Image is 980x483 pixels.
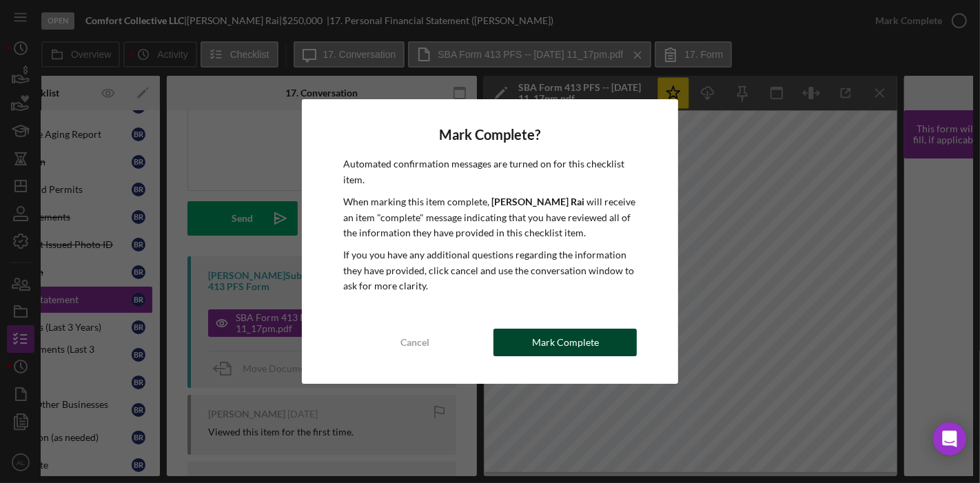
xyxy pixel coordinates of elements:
div: Open Intercom Messenger [933,422,966,455]
h4: Mark Complete? [343,127,637,143]
p: Automated confirmation messages are turned on for this checklist item. [343,156,637,187]
b: [PERSON_NAME] Rai [491,196,584,207]
p: When marking this item complete, will receive an item "complete" message indicating that you have... [343,194,637,240]
button: Mark Complete [493,329,637,356]
button: Cancel [343,329,487,356]
p: If you you have any additional questions regarding the information they have provided, click canc... [343,247,637,294]
div: Mark Complete [532,329,599,356]
div: Cancel [400,329,429,356]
